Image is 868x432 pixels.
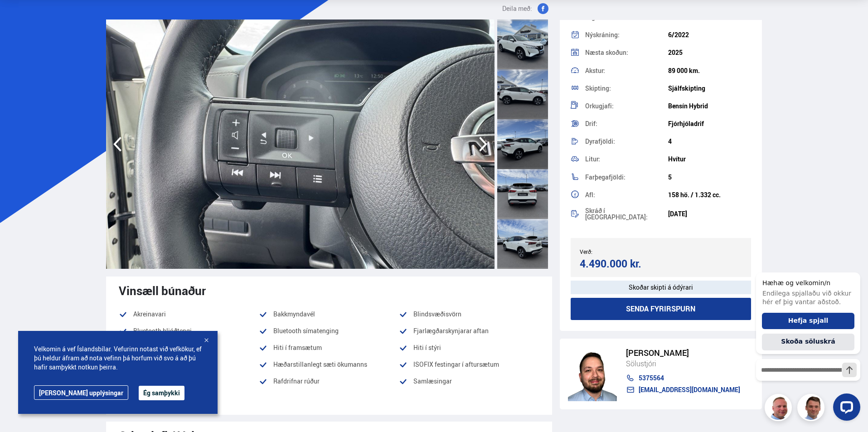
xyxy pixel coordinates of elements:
li: Bluetooth hljóðtengi [119,325,259,336]
div: Akstur: [585,68,668,74]
button: Ég samþykki [139,386,184,400]
div: Litur: [585,156,668,162]
div: Vinsæll búnaður [119,284,539,297]
span: Deila með: [502,3,532,14]
div: 6/2022 [668,31,751,39]
li: Hiti í framsætum [259,342,399,353]
div: Skoðar skipti á ódýrari [571,281,752,294]
div: Skipting: [585,85,668,92]
li: Hiti í stýri [399,342,539,353]
div: 2022 [668,14,751,21]
div: Fjórhjóladrif [668,120,751,127]
div: [DATE] [668,210,751,218]
li: Bakkmyndavél [259,309,399,320]
img: nhp88E3Fdnt1Opn2.png [568,347,617,401]
div: Orkugjafi: [585,103,668,109]
div: [PERSON_NAME] [626,348,740,358]
button: Deila með: [499,3,552,14]
li: Fjarlægðarskynjarar aftan [399,325,539,336]
div: Skráð í [GEOGRAPHIC_DATA]: [585,208,668,220]
div: 158 hö. / 1.332 cc. [668,191,751,199]
div: Árgerð: [585,14,668,20]
div: Sjálfskipting [668,85,751,92]
li: Hæðarstillanlegt sæti ökumanns [259,359,399,370]
li: Blindsvæðisvörn [399,309,539,320]
div: 2025 [668,49,751,56]
img: 3184637.jpeg [106,19,495,269]
div: Nýskráning: [585,32,668,38]
li: Akreinavari [119,309,259,320]
div: Dyrafjöldi: [585,138,668,145]
div: Afl: [585,192,668,198]
iframe: LiveChat chat widget [749,256,864,428]
li: ISOFIX festingar í aftursætum [399,359,539,370]
li: Rafdrifnar rúður [259,376,399,387]
li: Bluetooth símatenging [259,325,399,336]
a: 5375564 [626,374,740,382]
div: Sölustjóri [626,358,740,369]
a: [EMAIL_ADDRESS][DOMAIN_NAME] [626,386,740,393]
li: Samlæsingar [399,376,539,387]
div: Farþegafjöldi: [585,174,668,180]
div: 89 000 km. [668,67,751,74]
span: Velkomin á vef Íslandsbílar. Vefurinn notast við vefkökur, ef þú heldur áfram að nota vefinn þá h... [34,345,202,372]
div: Hvítur [668,155,751,163]
button: Senda fyrirspurn [571,298,752,320]
div: Verð: [580,248,661,255]
div: 5 [668,174,751,181]
div: 4 [668,138,751,145]
div: Drif: [585,121,668,127]
div: Bensín Hybrid [668,102,751,110]
div: Næsta skoðun: [585,49,668,56]
div: 4.490.000 kr. [580,257,658,270]
a: [PERSON_NAME] upplýsingar [34,385,128,400]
